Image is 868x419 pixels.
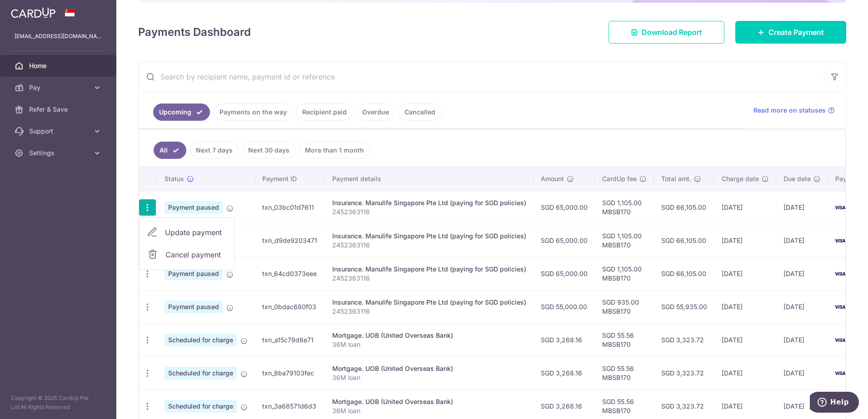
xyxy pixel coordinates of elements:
[831,368,849,379] img: Bank Card
[11,7,55,18] img: CardUp
[776,191,828,224] td: [DATE]
[29,105,89,114] span: Refer & Save
[15,32,102,41] p: [EMAIL_ADDRESS][DOMAIN_NAME]
[332,364,526,373] div: Mortgage. UOB (United Overseas Bank)
[332,198,526,207] div: Insurance. Manulife Singapore Pte Ltd (paying for SGD policies)
[541,174,564,183] span: Amount
[332,265,526,274] div: Insurance. Manulife Singapore Pte Ltd (paying for SGD policies)
[29,148,89,158] span: Settings
[714,290,776,323] td: [DATE]
[332,406,526,415] p: 36M loan
[534,257,595,290] td: SGD 65,000.00
[831,202,849,213] img: Bank Card
[654,356,714,389] td: SGD 3,323.72
[654,323,714,356] td: SGD 3,323.72
[776,356,828,389] td: [DATE]
[753,106,835,115] a: Read more on statuses
[332,397,526,406] div: Mortgage. UOB (United Overseas Bank)
[831,335,849,345] img: Bank Card
[810,392,859,414] iframe: Opens a widget where you can find more information
[332,331,526,340] div: Mortgage. UOB (United Overseas Bank)
[29,127,89,136] span: Support
[255,167,325,191] th: Payment ID
[356,104,395,121] a: Overdue
[325,167,534,191] th: Payment details
[255,323,325,356] td: txn_a15c79d8e71
[595,191,654,224] td: SGD 1,105.00 MBSB170
[714,224,776,257] td: [DATE]
[138,24,251,40] h4: Payments Dashboard
[29,61,89,70] span: Home
[29,83,89,92] span: Pay
[534,290,595,323] td: SGD 55,000.00
[714,257,776,290] td: [DATE]
[332,232,526,241] div: Insurance. Manulife Singapore Pte Ltd (paying for SGD policies)
[242,142,295,159] a: Next 30 days
[255,356,325,389] td: txn_8ba79103fec
[165,367,237,380] span: Scheduled for charge
[831,235,849,246] img: Bank Card
[165,301,223,313] span: Payment paused
[299,142,370,159] a: More than 1 month
[831,301,849,312] img: Bank Card
[332,373,526,382] p: 36M loan
[154,142,186,159] a: All
[534,356,595,389] td: SGD 3,268.16
[534,323,595,356] td: SGD 3,268.16
[595,290,654,323] td: SGD 935.00 MBSB170
[661,174,691,183] span: Total amt.
[831,268,849,279] img: Bank Card
[735,21,846,44] a: Create Payment
[654,224,714,257] td: SGD 66,105.00
[165,201,223,214] span: Payment paused
[595,323,654,356] td: SGD 55.56 MBSB170
[153,104,210,121] a: Upcoming
[139,62,824,91] input: Search by recipient name, payment id or reference
[534,224,595,257] td: SGD 65,000.00
[609,21,724,44] a: Download Report
[776,323,828,356] td: [DATE]
[190,142,239,159] a: Next 7 days
[753,106,826,115] span: Read more on statuses
[296,104,353,121] a: Recipient paid
[399,104,441,121] a: Cancelled
[654,290,714,323] td: SGD 55,935.00
[255,191,325,224] td: txn_03bc01d7611
[214,104,293,121] a: Payments on the way
[332,274,526,283] p: 2452363116
[602,174,637,183] span: CardUp fee
[595,257,654,290] td: SGD 1,105.00 MBSB170
[165,174,184,183] span: Status
[776,224,828,257] td: [DATE]
[768,27,824,38] span: Create Payment
[595,224,654,257] td: SGD 1,105.00 MBSB170
[722,174,759,183] span: Charge date
[255,290,325,323] td: txn_0bdac680f03
[595,356,654,389] td: SGD 55.56 MBSB170
[332,340,526,349] p: 36M loan
[255,224,325,257] td: txn_d9de9203471
[255,257,325,290] td: txn_64cd0373eee
[534,191,595,224] td: SGD 65,000.00
[332,241,526,250] p: 2452363116
[165,267,223,280] span: Payment paused
[332,207,526,217] p: 2452363116
[654,257,714,290] td: SGD 66,105.00
[714,323,776,356] td: [DATE]
[776,257,828,290] td: [DATE]
[654,191,714,224] td: SGD 66,105.00
[165,400,237,413] span: Scheduled for charge
[642,27,702,38] span: Download Report
[776,290,828,323] td: [DATE]
[714,356,776,389] td: [DATE]
[714,191,776,224] td: [DATE]
[783,174,811,183] span: Due date
[332,298,526,307] div: Insurance. Manulife Singapore Pte Ltd (paying for SGD policies)
[332,307,526,316] p: 2452363116
[165,334,237,346] span: Scheduled for charge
